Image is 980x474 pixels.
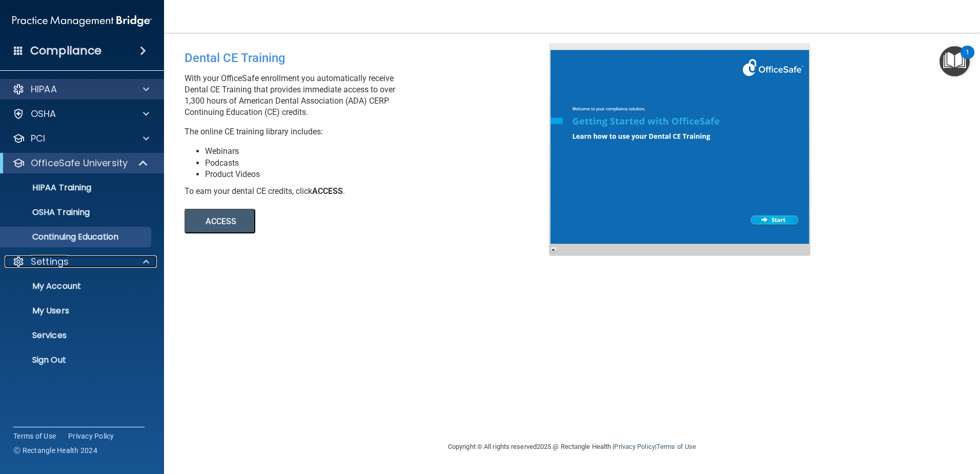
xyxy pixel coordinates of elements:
[185,43,557,73] div: Dental CE Training
[312,186,343,196] b: ACCESS
[966,52,969,66] div: 1
[205,146,557,157] li: Webinars
[614,443,655,450] a: Privacy Policy
[12,157,149,169] a: OfficeSafe University
[205,157,557,169] li: Podcasts
[7,355,147,365] p: Sign Out
[12,132,149,145] a: PCI
[12,83,149,95] a: HIPAA
[68,431,114,441] a: Privacy Policy
[185,126,557,137] p: The online CE training library includes:
[31,255,69,268] p: Settings
[185,209,255,233] button: ACCESS
[185,218,465,226] a: ACCESS
[12,11,152,31] img: PMB logo
[185,73,557,118] p: With your OfficeSafe enrollment you automatically receive Dental CE Training that provides immedi...
[31,108,56,120] p: OSHA
[31,132,45,145] p: PCI
[30,44,101,58] h4: Compliance
[7,330,147,341] p: Services
[7,306,147,316] p: My Users
[7,183,91,193] p: HIPAA Training
[31,83,57,95] p: HIPAA
[13,445,97,456] span: Ⓒ Rectangle Health 2024
[7,232,147,242] p: Continuing Education
[7,207,90,218] p: OSHA Training
[940,46,970,76] button: Open Resource Center, 1 new notification
[205,169,557,180] li: Product Videos
[31,157,128,169] p: OfficeSafe University
[185,186,557,197] div: To earn your dental CE credits, click .
[385,430,759,463] div: Copyright © All rights reserved 2025 @ Rectangle Health | |
[657,443,696,450] a: Terms of Use
[12,255,149,268] a: Settings
[7,281,147,291] p: My Account
[13,431,56,441] a: Terms of Use
[12,108,149,120] a: OSHA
